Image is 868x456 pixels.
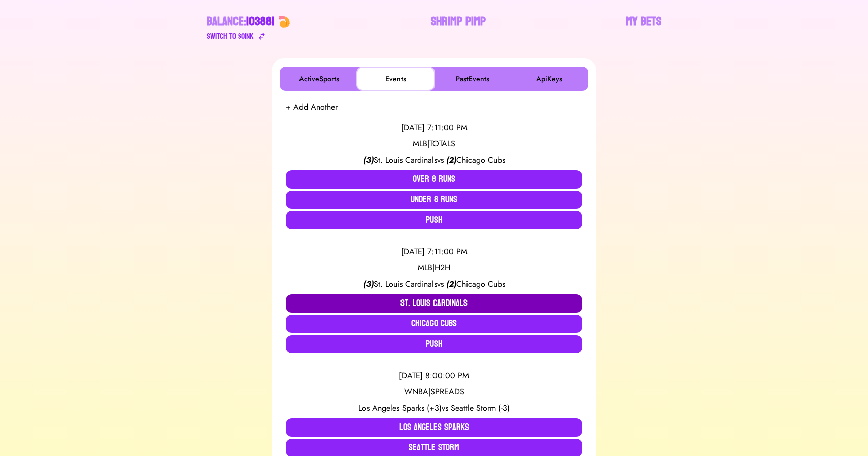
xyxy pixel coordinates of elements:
button: Push [286,335,582,353]
span: ( 3 ) [363,154,374,166]
span: St. Louis Cardinals [374,278,437,290]
div: vs [286,402,582,414]
span: ( 3 ) [363,278,374,290]
div: vs [286,278,582,290]
button: PastEvents [435,69,510,89]
button: St. Louis Cardinals [286,294,582,313]
span: ( 2 ) [446,154,456,166]
button: Chicago Cubs [286,315,582,333]
img: 🍤 [278,16,290,28]
div: vs [286,154,582,166]
a: My Bets [626,14,661,42]
span: Chicago Cubs [456,154,505,166]
div: WNBA | SPREADS [286,386,582,398]
div: [DATE] 8:00:00 PM [286,370,582,382]
div: Balance: [207,14,274,30]
a: Shrimp Pimp [431,14,486,42]
span: Seattle Storm (-3) [451,402,510,414]
div: MLB | TOTALS [286,138,582,150]
div: MLB | H2H [286,262,582,274]
div: [DATE] 7:11:00 PM [286,121,582,134]
span: St. Louis Cardinals [374,154,437,166]
span: 103881 [246,11,274,33]
button: Push [286,211,582,229]
span: Los Angeles Sparks (+3) [358,402,442,414]
div: Switch to $ OINK [207,30,254,42]
span: Chicago Cubs [456,278,505,290]
button: Events [358,69,433,89]
div: [DATE] 7:11:00 PM [286,246,582,258]
button: Los Angeles Sparks [286,418,582,437]
button: + Add Another [286,101,338,113]
button: Under 8 Runs [286,191,582,209]
button: ApiKeys [512,69,586,89]
button: Over 8 Runs [286,170,582,189]
span: ( 2 ) [446,278,456,290]
button: ActiveSports [282,69,356,89]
